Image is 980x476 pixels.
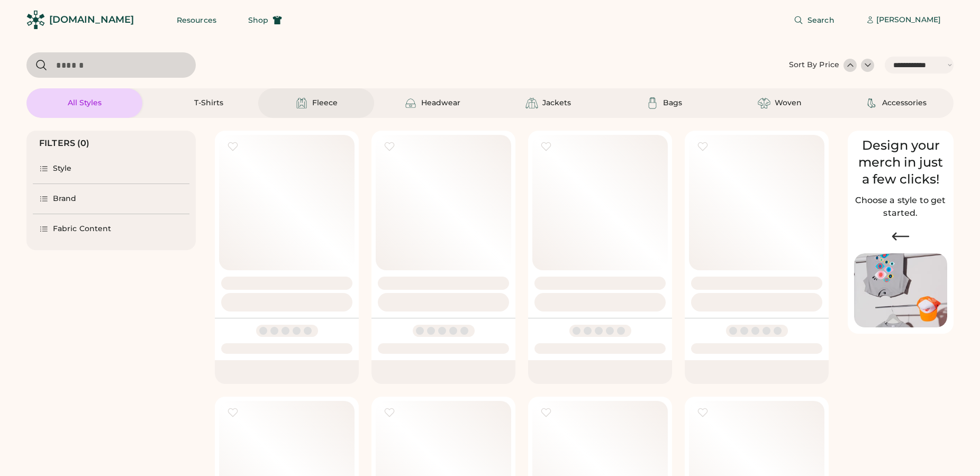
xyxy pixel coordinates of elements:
button: Search [781,10,847,31]
div: Headwear [421,98,460,108]
button: Resources [164,10,229,31]
div: Fleece [312,98,338,108]
img: Headwear Icon [404,97,417,109]
div: [DOMAIN_NAME] [49,13,134,26]
div: Sort By Price [789,60,839,70]
img: Jackets Icon [525,97,538,109]
div: Jackets [542,98,571,108]
img: Bags Icon [646,97,659,109]
div: Style [53,163,72,174]
button: Shop [235,10,295,31]
div: FILTERS (0) [39,137,90,150]
h2: Choose a style to get started. [854,194,947,219]
div: T-Shirts [194,98,223,108]
span: Search [807,16,834,24]
div: Brand [53,194,77,204]
img: Rendered Logo - Screens [26,11,45,29]
div: Fabric Content [53,224,111,234]
img: Image of Lisa Congdon Eye Print on T-Shirt and Hat [854,253,947,328]
div: Woven [775,98,802,108]
div: Design your merch in just a few clicks! [854,137,947,188]
div: Accessories [882,98,927,108]
div: [PERSON_NAME] [876,15,941,25]
img: Fleece Icon [295,97,308,109]
img: Woven Icon [758,97,770,109]
div: Bags [663,98,682,108]
div: All Styles [68,98,102,108]
img: T-Shirts Icon [177,97,190,109]
span: Shop [248,16,268,24]
img: Accessories Icon [865,97,878,109]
